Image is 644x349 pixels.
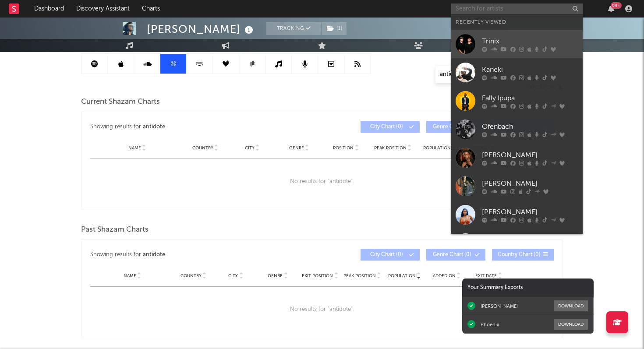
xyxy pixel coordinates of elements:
[90,287,554,332] div: No results for " antidote ".
[451,58,583,87] a: Kaneki
[482,36,578,46] div: Trinix
[482,178,578,189] div: [PERSON_NAME]
[482,93,578,103] div: Fally Ipupa
[426,121,485,133] button: Genre Chart(0)
[289,145,304,151] span: Genre
[228,273,238,278] span: City
[366,252,407,257] span: City Chart ( 0 )
[451,201,583,229] a: [PERSON_NAME]
[481,303,518,309] div: [PERSON_NAME]
[482,121,578,132] div: Ofenbach
[433,273,456,278] span: Added On
[475,273,497,278] span: Exit Date
[451,172,583,201] a: [PERSON_NAME]
[462,278,594,297] div: Your Summary Exports
[451,115,583,144] a: Ofenbach
[90,121,322,133] div: Showing results for
[268,273,283,278] span: Genre
[426,249,485,261] button: Genre Chart(0)
[554,319,588,330] button: Download
[456,17,578,28] div: Recently Viewed
[451,87,583,115] a: Fally Ipupa
[608,5,614,12] button: 99+
[481,321,499,328] div: Phoenix
[266,22,321,35] button: Tracking
[192,145,213,151] span: Country
[128,145,141,151] span: Name
[90,159,554,204] div: No results for " antidote ".
[180,273,202,278] span: Country
[492,249,554,261] button: Country Chart(0)
[245,145,255,151] span: City
[388,273,416,278] span: Population
[143,250,165,260] div: antidote
[147,22,255,36] div: [PERSON_NAME]
[143,122,165,132] div: antidote
[81,225,149,235] span: Past Shazam Charts
[124,273,136,278] span: Name
[366,124,407,130] span: City Chart ( 0 )
[361,121,420,133] button: City Chart(0)
[451,144,583,172] a: [PERSON_NAME]
[322,22,347,35] button: (1)
[333,145,354,151] span: Position
[435,66,545,83] input: Search Playlists/Charts
[451,229,583,257] a: Air
[498,252,541,257] span: Country Chart ( 0 )
[482,64,578,75] div: Kaneki
[302,273,333,278] span: Exit Position
[81,97,160,107] span: Current Shazam Charts
[374,145,407,151] span: Peak Position
[554,300,588,311] button: Download
[482,150,578,160] div: [PERSON_NAME]
[432,124,472,130] span: Genre Chart ( 0 )
[611,2,622,9] div: 99 +
[343,273,376,278] span: Peak Position
[423,145,451,151] span: Population
[90,249,322,261] div: Showing results for
[361,249,420,261] button: City Chart(0)
[432,252,472,257] span: Genre Chart ( 0 )
[451,30,583,58] a: Trinix
[482,207,578,217] div: [PERSON_NAME]
[451,4,583,14] input: Search for artists
[321,22,347,35] span: ( 1 )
